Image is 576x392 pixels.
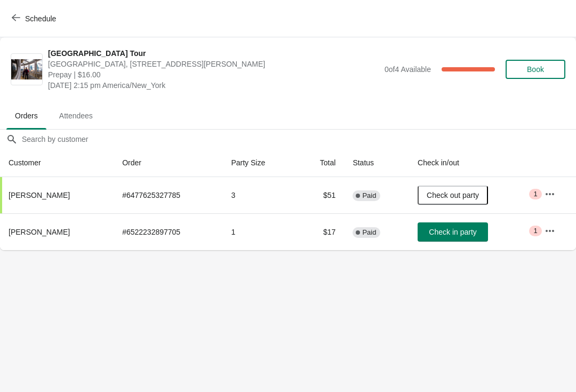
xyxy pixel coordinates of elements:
[527,65,544,74] span: Book
[21,130,576,149] input: Search by customer
[6,106,46,125] span: Orders
[222,149,297,177] th: Party Size
[114,149,222,177] th: Order
[362,191,376,200] span: Paid
[427,191,479,199] span: Check out party
[48,48,379,59] span: [GEOGRAPHIC_DATA] Tour
[5,9,65,28] button: Schedule
[222,213,297,250] td: 1
[362,228,376,237] span: Paid
[506,60,565,79] button: Book
[11,59,42,80] img: City Hall Tower Tour
[418,186,488,205] button: Check out party
[9,228,70,236] span: [PERSON_NAME]
[48,80,379,91] span: [DATE] 2:15 pm America/New_York
[48,59,379,69] span: [GEOGRAPHIC_DATA], [STREET_ADDRESS][PERSON_NAME]
[114,213,222,250] td: # 6522232897705
[297,213,344,250] td: $17
[297,177,344,213] td: $51
[51,106,101,125] span: Attendees
[25,14,56,23] span: Schedule
[9,191,70,199] span: [PERSON_NAME]
[344,149,409,177] th: Status
[418,222,488,242] button: Check in party
[114,177,222,213] td: # 6477625327785
[533,227,537,235] span: 1
[409,149,536,177] th: Check in/out
[429,228,476,236] span: Check in party
[48,69,379,80] span: Prepay | $16.00
[297,149,344,177] th: Total
[222,177,297,213] td: 3
[385,65,431,74] span: 0 of 4 Available
[533,190,537,198] span: 1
